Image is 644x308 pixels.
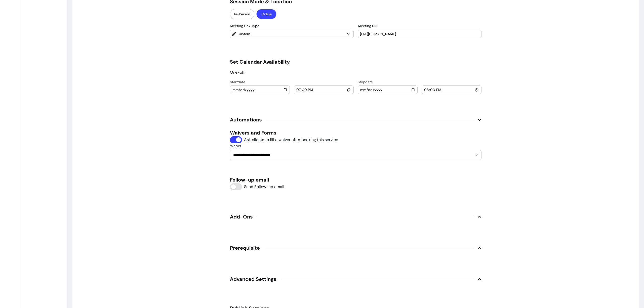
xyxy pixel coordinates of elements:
p: One-off [230,69,245,75]
span: Meeting URL [358,24,378,28]
label: Waiver [230,143,243,148]
input: Waiver [233,153,464,158]
span: Advanced Settings [230,276,276,283]
span: Add-Ons [230,213,253,220]
input: Ask clients to fill a waiver after booking this service [230,136,339,143]
span: Automations [230,116,262,123]
input: Meeting URL [360,31,479,36]
p: Start date [230,79,354,84]
p: Stop date [358,79,481,84]
h5: Set Calendar Availability [230,58,481,65]
h5: Follow-up email [230,176,481,183]
span: Custom [237,31,345,36]
button: Online [256,9,276,19]
span: Prerequisite [230,244,260,251]
button: Show suggestions [472,151,480,159]
h5: Waivers and Forms [230,129,481,136]
button: In-Person [230,9,254,19]
input: Send Follow-up email [230,183,284,190]
button: Custom [230,30,353,38]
